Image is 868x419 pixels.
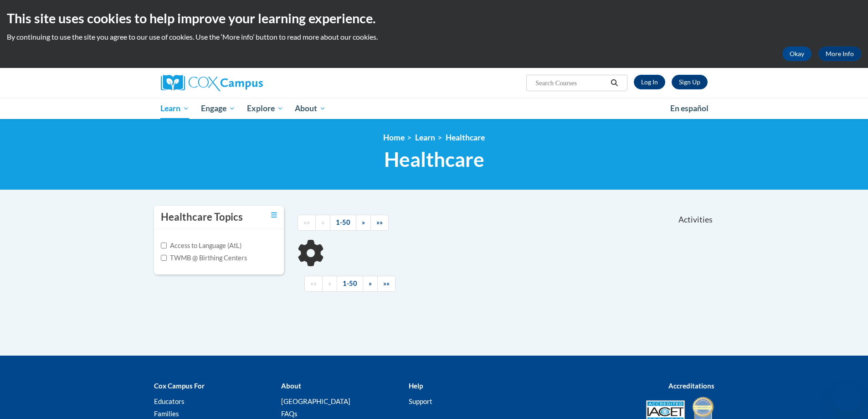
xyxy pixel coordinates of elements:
[155,98,195,119] a: Learn
[281,397,350,405] a: [GEOGRAPHIC_DATA]
[195,98,241,119] a: Engage
[295,103,326,114] span: About
[161,253,247,263] label: TWMB @ Birthing Centers
[147,98,721,119] div: Main menu
[607,78,621,88] button: Search
[281,409,298,418] a: FAQs
[328,279,331,287] span: «
[337,276,363,292] a: 1-50
[201,103,235,114] span: Engage
[782,47,812,61] button: Okay
[161,255,167,261] input: Checkbox for Options
[672,75,708,89] a: Register
[161,241,241,251] label: Access to Language (AtL)
[383,279,390,287] span: »»
[664,99,714,118] a: En español
[446,133,485,142] a: Healthcare
[271,210,277,220] a: Toggle collapse
[154,409,179,418] a: Families
[161,75,263,91] img: Cox Campus
[298,215,316,231] a: Begining
[376,218,383,226] span: »»
[315,215,330,231] a: Previous
[7,9,861,27] h2: This site uses cookies to help improve your learning experience.
[832,383,861,412] iframe: Button to launch messaging window
[818,47,861,61] a: More Info
[330,215,356,231] a: 1-50
[241,98,289,119] a: Explore
[281,382,301,390] b: About
[362,218,365,226] span: »
[161,210,243,224] h3: Healthcare Topics
[304,276,323,292] a: Begining
[534,78,607,88] input: Search Courses
[670,103,709,113] span: En español
[303,218,310,226] span: ««
[409,397,432,405] a: Support
[356,215,371,231] a: Next
[377,276,395,292] a: End
[160,103,189,114] span: Learn
[384,147,484,171] span: Healthcare
[154,382,205,390] b: Cox Campus For
[310,279,317,287] span: ««
[363,276,378,292] a: Next
[161,75,334,91] a: Cox Campus
[322,276,337,292] a: Previous
[634,75,665,89] a: Log In
[247,103,283,114] span: Explore
[370,215,389,231] a: End
[668,382,714,390] b: Accreditations
[369,279,372,287] span: »
[321,218,324,226] span: «
[383,133,405,142] a: Home
[289,98,332,119] a: About
[409,382,423,390] b: Help
[7,32,861,42] p: By continuing to use the site you agree to our use of cookies. Use the ‘More info’ button to read...
[154,397,185,405] a: Educators
[415,133,435,142] a: Learn
[161,243,167,248] input: Checkbox for Options
[678,215,713,225] span: Activities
